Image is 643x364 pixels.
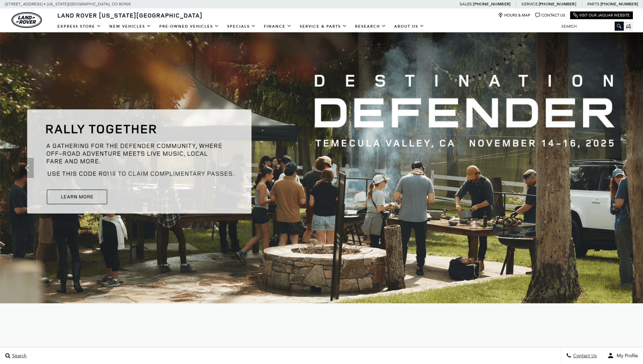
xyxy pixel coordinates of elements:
a: [PHONE_NUMBER] [539,1,576,7]
a: Specials [223,21,260,32]
span: My Profile [614,353,638,359]
a: [STREET_ADDRESS] • [US_STATE][GEOGRAPHIC_DATA], CO 80905 [5,2,131,6]
a: Service & Parts [296,21,351,32]
nav: Main Navigation [53,21,428,32]
a: Land Rover [US_STATE][GEOGRAPHIC_DATA] [53,11,207,19]
img: Land Rover [11,12,42,28]
button: user-profile-menu [602,347,643,364]
span: Parts [587,2,599,6]
a: New Vehicles [105,21,155,32]
span: Service [521,2,537,6]
a: Research [351,21,390,32]
a: Pre-Owned Vehicles [155,21,223,32]
a: [PHONE_NUMBER] [473,1,510,7]
a: EXPRESS STORE [53,21,105,32]
a: Contact Us [535,13,565,18]
a: Visit Our Jaguar Website [573,13,630,18]
span: Contact Us [571,353,597,359]
span: Land Rover [US_STATE][GEOGRAPHIC_DATA] [57,11,203,19]
input: Search [556,22,624,30]
span: Sales [460,2,472,6]
a: [PHONE_NUMBER] [600,1,638,7]
a: Finance [260,21,296,32]
a: land-rover [11,12,42,28]
a: About Us [390,21,428,32]
a: Hours & Map [498,13,530,18]
span: Search [10,353,27,359]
